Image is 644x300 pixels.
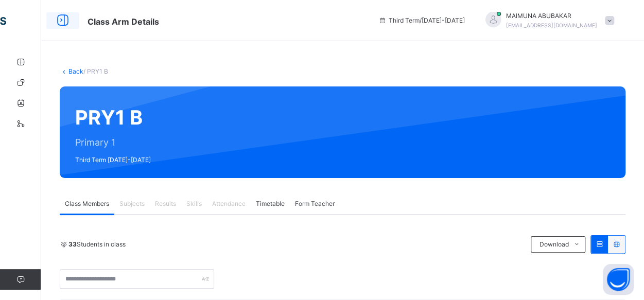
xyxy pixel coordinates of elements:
[295,199,335,208] span: Form Teacher
[186,199,202,208] span: Skills
[603,264,634,295] button: Open asap
[155,199,176,208] span: Results
[539,240,568,249] span: Download
[256,199,285,208] span: Timetable
[119,199,145,208] span: Subjects
[212,199,246,208] span: Attendance
[83,67,108,75] span: / PRY1 B
[68,240,126,249] span: Students in class
[475,11,619,30] div: MAIMUNAABUBAKAR
[68,67,83,75] a: Back
[65,199,109,208] span: Class Members
[68,240,77,248] b: 33
[378,16,465,25] span: session/term information
[506,11,597,21] span: MAIMUNA ABUBAKAR
[88,16,159,27] span: Class Arm Details
[506,22,597,28] span: [EMAIL_ADDRESS][DOMAIN_NAME]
